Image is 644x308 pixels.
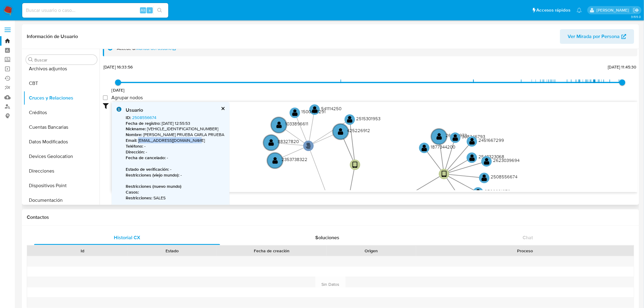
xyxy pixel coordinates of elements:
div: Usuario [126,107,225,114]
button: Direcciones [23,164,100,178]
button: Créditos [23,105,100,120]
text: 88327820 [278,138,299,145]
text: 2543323068 [478,153,505,160]
text: 541114250 [321,105,341,112]
b: Restricciones : [126,195,152,201]
a: Notificaciones [577,8,582,13]
text: 2451667299 [478,137,504,144]
text: 2506621976 [485,188,511,194]
div: Origen [331,248,412,254]
text:  [292,109,298,117]
input: Buscar [34,57,95,63]
p: marianathalie.grajeda@mercadolibre.com.mx [597,7,631,13]
span: Agrupar nodos [111,95,143,101]
text:  [312,106,317,114]
div: Estado [131,248,212,254]
text:  [306,143,311,149]
p: [EMAIL_ADDRESS][DOMAIN_NAME] [126,138,225,143]
b: ID : [126,114,131,121]
text: 2623039694 [493,157,520,163]
button: Datos Modificados [23,135,100,149]
span: Accedé al [117,46,135,51]
text: 2508556674 [491,174,518,180]
a: Manual del usuario [136,46,177,51]
button: Documentación [23,193,100,208]
a: 2508556674 [132,114,156,121]
p: - [126,149,225,155]
button: Ver Mirada por Persona [560,29,634,44]
button: Archivos adjuntos [23,61,100,76]
text: 425226912 [347,127,370,134]
p: - [126,166,225,172]
h1: Contactos [27,214,634,220]
span: Ver Mirada por Persona [568,29,620,44]
text: 1877344200 [431,144,456,150]
span: Chat [523,234,533,241]
text:  [347,116,353,124]
span: [DATE] 11:45:30 [608,64,637,70]
text:  [469,154,475,162]
text:  [338,128,344,135]
button: Cuentas Bancarias [23,120,100,135]
button: Cruces y Relaciones [23,91,100,105]
text:  [469,138,475,145]
b: Teléfono : [126,143,143,149]
b: Restricciones (nuevo mundo) [126,183,181,189]
text:  [269,139,274,147]
text:  [422,144,427,152]
text: 2515301953 [356,115,381,122]
text:  [484,158,489,165]
div: Id [42,248,123,254]
text:  [476,189,481,196]
p: [DATE] 12:55:53 [126,121,225,126]
span: s [149,7,151,13]
p: [VEHICLE_IDENTIFICATION_NUMBER] [126,126,225,132]
text:  [482,174,487,182]
b: Email : [126,137,137,143]
span: Accesos rápidos [537,7,571,13]
span: [DATE] 16:33:56 [103,64,133,70]
p: SALES [126,195,225,201]
span: Soluciones [316,234,340,241]
a: Salir [633,7,639,13]
p: - [126,155,225,161]
text:  [353,161,358,169]
b: Casos : [126,189,139,195]
button: Devices Geolocation [23,149,100,164]
div: Fecha de creación [221,248,322,254]
b: Nombre : [126,131,142,138]
button: search-icon [153,6,166,15]
p: - [126,172,225,178]
span: Historial CX [114,234,140,241]
b: Fecha de cancelado : [126,155,166,161]
p: - [126,143,225,149]
button: Dispositivos Point [23,178,100,193]
button: CBT [23,76,100,91]
button: cerrar [221,107,225,110]
text: 1033896611 [285,121,309,127]
input: Buscar usuario o caso... [22,6,168,14]
b: Restricciones (viejo mundo) : [126,172,179,178]
span: [DATE] [112,87,125,93]
b: Dirección : [126,149,145,155]
input: Agrupar nodos [103,95,108,100]
span: Alt [141,7,145,13]
text: 308246793 [462,133,485,140]
button: Buscar [28,57,33,62]
div: Proceso [420,248,630,254]
b: Nickname : [126,126,146,132]
h1: Información de Usuario [27,33,78,40]
text:  [436,133,442,141]
text:  [442,170,446,178]
text:  [276,121,282,129]
text:  [453,134,458,142]
text: 1500497291 [301,108,326,115]
b: Estado de verificación : [126,166,169,172]
text:  [272,157,278,164]
text: 265117973 [446,132,467,139]
text: 2353738322 [282,156,307,163]
p: [PERSON_NAME] PRUEBA CARLA PRUEBA [126,132,225,138]
b: Fecha de registro : [126,120,160,126]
